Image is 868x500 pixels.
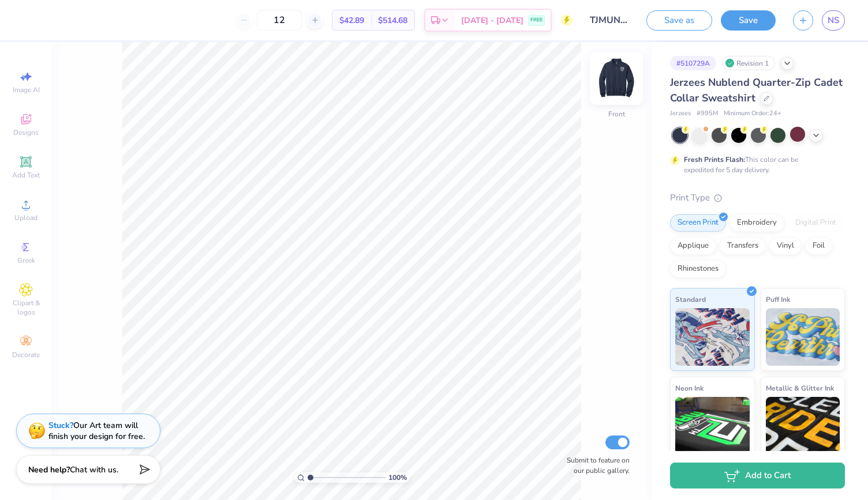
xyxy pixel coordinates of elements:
[729,214,784,232] div: Embroidery
[461,14,523,26] span: [DATE] - [DATE]
[697,109,718,119] span: # 995M
[822,10,845,31] a: NS
[675,397,750,454] img: Neon Ink
[788,214,844,232] div: Digital Print
[766,293,790,305] span: Puff Ink
[670,109,691,119] span: Jerzees
[724,109,781,119] span: Minimum Order: 24 +
[684,155,745,164] strong: Fresh Prints Flash:
[721,10,776,31] button: Save
[722,56,775,70] div: Revision 1
[670,463,845,488] button: Add to Cart
[13,128,39,137] span: Designs
[257,10,302,31] input: – –
[70,464,118,475] span: Chat with us.
[670,191,845,204] div: Print Type
[670,56,716,70] div: # 510729A
[339,14,364,26] span: $42.89
[828,14,839,27] span: NS
[670,260,726,278] div: Rhinestones
[670,75,843,105] span: Jerzees Nublend Quarter-Zip Cadet Collar Sweatshirt
[6,298,46,317] span: Clipart & logos
[608,109,625,119] div: Front
[670,237,716,255] div: Applique
[12,350,40,359] span: Decorate
[14,213,38,222] span: Upload
[560,455,630,476] label: Submit to feature on our public gallery.
[675,308,750,366] img: Standard
[675,293,706,305] span: Standard
[684,154,826,175] div: This color can be expedited for 5 day delivery.
[48,420,73,431] strong: Stuck?
[646,10,712,31] button: Save as
[805,237,832,255] div: Foil
[769,237,802,255] div: Vinyl
[766,382,834,394] span: Metallic & Glitter Ink
[28,464,70,475] strong: Need help?
[675,382,704,394] span: Neon Ink
[378,14,407,26] span: $514.68
[530,16,542,24] span: FREE
[12,171,40,180] span: Add Text
[581,9,638,32] input: Untitled Design
[670,214,726,232] div: Screen Print
[766,397,840,454] img: Metallic & Glitter Ink
[48,420,145,442] div: Our Art team will finish your design for free.
[593,55,639,101] img: Front
[766,308,840,366] img: Puff Ink
[17,256,35,265] span: Greek
[13,85,40,94] span: Image AI
[720,237,766,255] div: Transfers
[388,472,407,483] span: 100 %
